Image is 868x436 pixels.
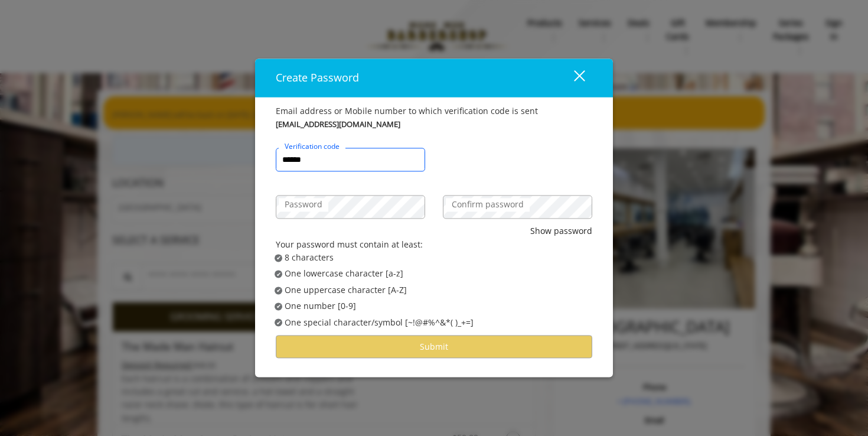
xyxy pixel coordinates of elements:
span: One uppercase character [A-Z] [285,284,407,297]
div: Your password must contain at least: [276,238,592,251]
button: close dialog [552,66,592,90]
label: Confirm password [446,199,530,212]
span: ✔ [276,285,281,295]
div: Email address or Mobile number to which verification code is sent [276,105,592,118]
span: ✔ [276,269,281,279]
input: Confirm password [443,196,592,219]
button: Submit [276,335,592,358]
span: One lowercase character [a-z] [285,268,403,281]
span: One number [0-9] [285,300,356,313]
span: One special character/symbol [~!@#%^&*( )_+=] [285,316,474,329]
label: Verification code [279,141,345,152]
button: Show password [530,225,592,238]
span: 8 characters [285,251,334,264]
label: Password [279,199,328,212]
span: ✔ [276,253,281,263]
input: Verification code [276,148,425,172]
span: ✔ [276,318,281,327]
input: Password [276,196,425,219]
span: Create Password [276,71,359,85]
b: [EMAIL_ADDRESS][DOMAIN_NAME] [276,118,400,131]
span: ✔ [276,302,281,311]
div: close dialog [560,69,584,87]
